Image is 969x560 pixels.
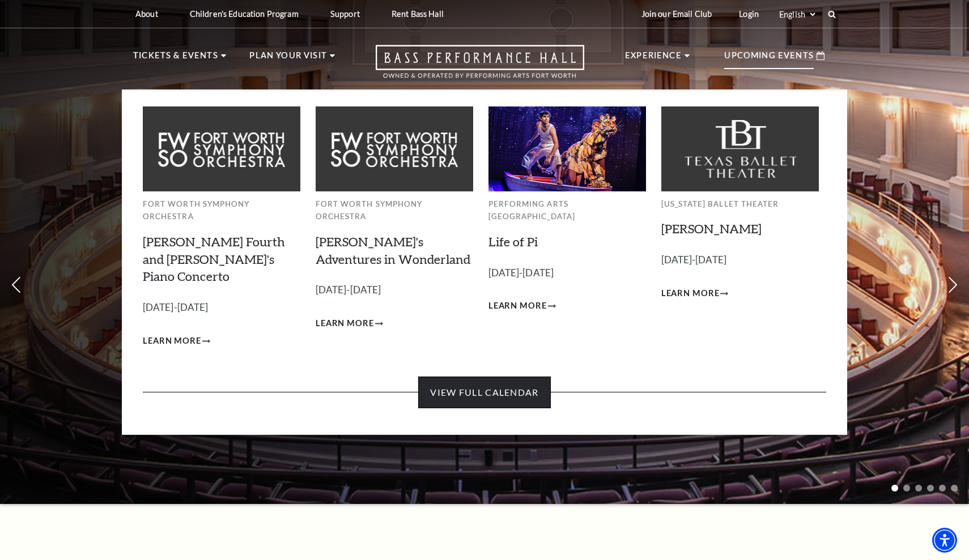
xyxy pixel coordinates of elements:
[316,317,374,331] span: Learn More
[661,106,819,191] img: Texas Ballet Theater
[133,49,218,69] p: Tickets & Events
[932,528,957,553] div: Accessibility Menu
[135,9,158,19] p: About
[488,234,538,249] a: Life of Pi
[418,377,550,408] a: View Full Calendar
[335,45,625,89] a: Open this option
[661,287,729,301] a: Learn More Peter Pan
[143,300,300,316] p: [DATE]-[DATE]
[488,299,556,313] a: Learn More Life of Pi
[661,198,819,211] p: [US_STATE] Ballet Theater
[143,106,300,191] img: Fort Worth Symphony Orchestra
[316,198,473,223] p: Fort Worth Symphony Orchestra
[143,334,201,348] span: Learn More
[143,234,285,284] a: [PERSON_NAME] Fourth and [PERSON_NAME]'s Piano Concerto
[330,9,360,19] p: Support
[316,106,473,191] img: Fort Worth Symphony Orchestra
[724,49,814,69] p: Upcoming Events
[316,282,473,298] p: [DATE]-[DATE]
[661,287,720,301] span: Learn More
[661,252,819,268] p: [DATE]-[DATE]
[488,299,547,313] span: Learn More
[488,198,646,223] p: Performing Arts [GEOGRAPHIC_DATA]
[488,265,646,281] p: [DATE]-[DATE]
[316,317,383,331] a: Learn More Alice's Adventures in Wonderland
[143,198,300,223] p: Fort Worth Symphony Orchestra
[488,106,646,191] img: Performing Arts Fort Worth
[316,234,470,267] a: [PERSON_NAME]'s Adventures in Wonderland
[625,49,682,69] p: Experience
[249,49,327,69] p: Plan Your Visit
[190,9,299,19] p: Children's Education Program
[661,221,762,236] a: [PERSON_NAME]
[392,9,444,19] p: Rent Bass Hall
[143,334,210,348] a: Learn More Brahms Fourth and Grieg's Piano Concerto
[777,9,817,20] select: Select:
